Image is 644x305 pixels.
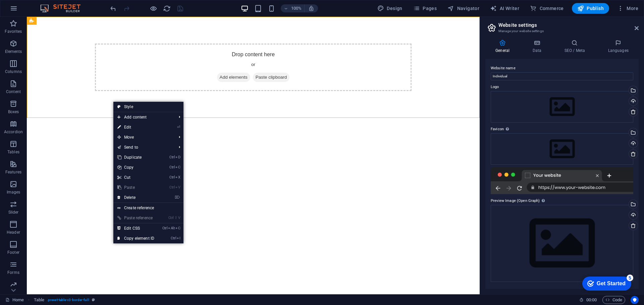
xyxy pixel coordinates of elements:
[491,125,633,133] label: Favicon
[175,195,180,200] i: ⌦
[175,175,180,179] i: X
[413,5,437,12] span: Pages
[178,216,180,220] i: V
[445,3,482,14] button: Navigator
[113,162,158,172] a: CtrlCCopy
[605,296,622,304] span: Code
[169,185,175,189] i: Ctrl
[491,64,633,72] label: Website name
[39,4,89,12] img: Editor Logo
[113,203,183,213] a: Create reference
[113,112,173,122] span: Add content
[163,5,171,12] i: Reload page
[485,40,522,54] h4: General
[7,250,19,255] p: Footer
[579,296,597,304] h6: Session time
[4,129,23,135] p: Accordion
[411,3,439,14] button: Pages
[375,3,405,14] div: Design (Ctrl+Alt+Y)
[162,226,168,230] i: Ctrl
[6,89,21,94] p: Content
[175,226,180,230] i: C
[169,155,175,159] i: Ctrl
[7,149,19,155] p: Tables
[20,7,49,13] div: Get Started
[5,49,22,54] p: Elements
[577,5,604,12] span: Publish
[177,125,180,129] i: ⏎
[113,152,158,162] a: CtrlDDuplicate
[530,5,564,12] span: Commerce
[527,3,567,14] button: Commerce
[109,5,117,12] i: Undo: Delete elements (Ctrl+Z)
[109,4,117,12] button: undo
[447,5,479,12] span: Navigator
[490,5,519,12] span: AI Writer
[174,216,177,220] i: ⇧
[554,40,598,54] h4: SEO / Meta
[491,197,633,205] label: Preview Image (Open Graph)
[175,155,180,159] i: D
[491,83,633,91] label: Logo
[113,223,158,233] a: CtrlAltCEdit CSS
[491,205,633,282] div: Select files from the file manager, stock photos, or upload file(s)
[113,193,158,203] a: ⌦Delete
[586,296,597,304] span: 00 00
[308,5,314,11] i: On resize automatically adjust zoom level to fit chosen device.
[163,4,171,12] button: reload
[190,56,223,65] span: Add elements
[168,216,174,220] i: Ctrl
[522,40,554,54] h4: Data
[631,296,639,304] button: Usercentrics
[113,213,158,223] a: Ctrl⇧VPaste reference
[175,185,180,189] i: V
[7,189,20,195] p: Images
[617,5,638,12] span: More
[175,165,180,169] i: C
[614,3,641,14] button: More
[491,133,633,165] div: Select files from the file manager, stock photos, or upload file(s)
[113,132,173,142] span: Move
[168,226,175,230] i: Alt
[34,296,44,304] span: Click to select. Double-click to edit
[491,72,633,80] input: Name...
[226,56,263,65] span: Paste clipboard
[281,4,305,12] button: 100%
[7,230,20,235] p: Header
[113,182,158,193] a: CtrlVPaste
[591,297,592,302] span: :
[5,29,22,34] p: Favorites
[169,175,175,179] i: Ctrl
[5,169,21,175] p: Features
[291,4,302,12] h6: 100%
[491,91,633,123] div: Select files from the file manager, stock photos, or upload file(s)
[47,296,89,304] span: . preset-table-v3-border-full
[5,3,54,17] div: Get Started 5 items remaining, 0% complete
[8,109,19,115] p: Boxes
[377,5,402,12] span: Design
[598,40,639,54] h4: Languages
[50,1,56,8] div: 5
[34,296,95,304] nav: breadcrumb
[498,22,639,28] h2: Website settings
[92,298,95,302] i: This element is a customizable preset
[68,27,385,74] div: Drop content here
[5,69,22,74] p: Columns
[171,236,176,240] i: Ctrl
[8,210,19,215] p: Slider
[602,296,625,304] button: Code
[572,3,609,14] button: Publish
[177,236,180,240] i: I
[113,102,183,112] a: Style
[5,296,24,304] a: Click to cancel selection. Double-click to open Pages
[169,165,175,169] i: Ctrl
[149,4,157,12] button: Click here to leave preview mode and continue editing
[113,172,158,182] a: CtrlXCut
[487,3,522,14] button: AI Writer
[7,270,19,275] p: Forms
[113,122,158,132] a: ⏎Edit
[113,233,158,243] a: CtrlICopy element ID
[113,142,173,152] a: Send to
[498,28,625,34] h3: Manage your website settings
[375,3,405,14] button: Design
